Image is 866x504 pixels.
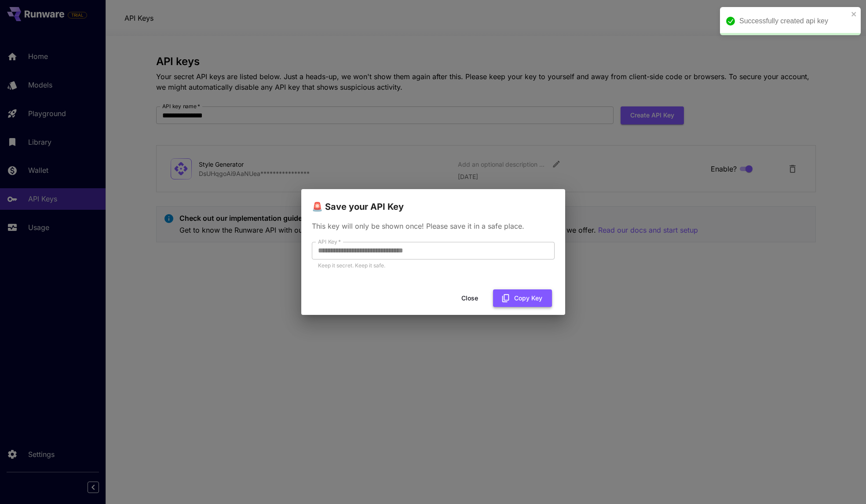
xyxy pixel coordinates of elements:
[312,221,555,231] p: This key will only be shown once! Please save it in a safe place.
[739,16,848,26] div: Successfully created api key
[318,238,341,245] label: API Key
[318,261,548,270] p: Keep it secret. Keep it safe.
[851,11,857,18] button: close
[301,189,565,214] h2: 🚨 Save your API Key
[450,289,490,307] button: Close
[493,289,552,307] button: Copy Key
